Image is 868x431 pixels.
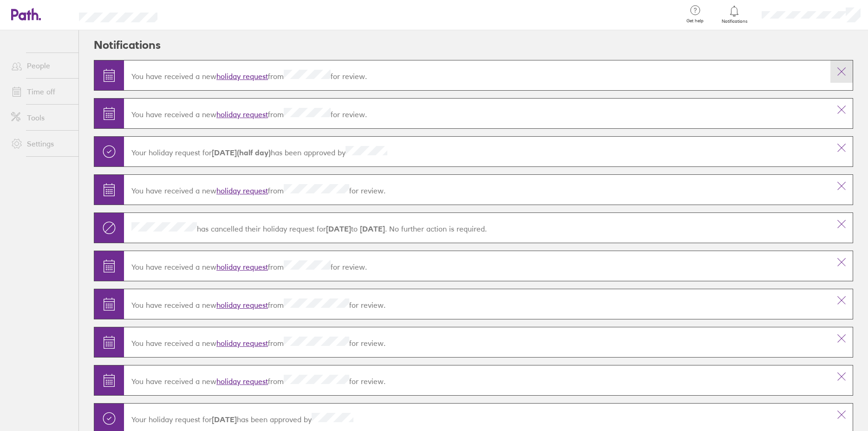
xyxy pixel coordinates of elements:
span: Notifications [719,19,750,24]
a: holiday request [216,186,268,195]
a: Tools [4,108,78,127]
a: holiday request [216,300,268,310]
p: You have received a new from for review. [131,70,823,81]
strong: [DATE] [212,415,237,424]
p: Your holiday request for has been approved by [131,413,823,424]
a: holiday request [216,72,268,81]
p: Your holiday request for has been approved by [131,146,823,157]
a: holiday request [216,338,268,348]
p: You have received a new from for review. [131,298,823,310]
p: You have received a new from for review. [131,184,823,195]
p: You have received a new from for review. [131,337,823,348]
span: Get help [680,18,710,24]
span: to [326,224,385,233]
p: has cancelled their holiday request for . No further action is required. [131,222,823,233]
p: You have received a new from for review. [131,260,823,272]
strong: [DATE] (half day) [212,148,271,157]
h2: Notifications [94,30,161,60]
a: Settings [4,134,78,153]
a: holiday request [216,377,268,386]
a: People [4,56,78,75]
a: Time off [4,82,78,101]
p: You have received a new from for review. [131,108,823,119]
a: holiday request [216,262,268,272]
p: You have received a new from for review. [131,375,823,386]
strong: [DATE] [326,224,351,233]
a: holiday request [216,110,268,119]
strong: [DATE] [358,224,385,233]
a: Notifications [719,5,750,24]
